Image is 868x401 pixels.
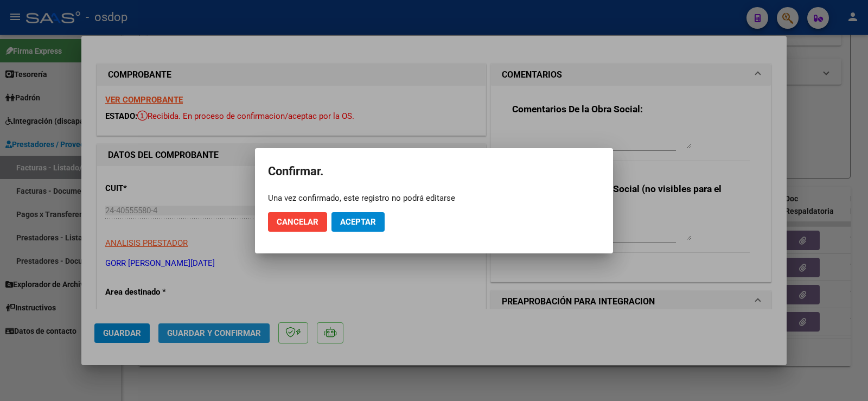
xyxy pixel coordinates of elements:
[277,217,318,227] span: Cancelar
[331,212,385,232] button: Aceptar
[268,212,327,232] button: Cancelar
[340,217,376,227] span: Aceptar
[268,161,600,182] h2: Confirmar.
[268,193,600,203] div: Una vez confirmado, este registro no podrá editarse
